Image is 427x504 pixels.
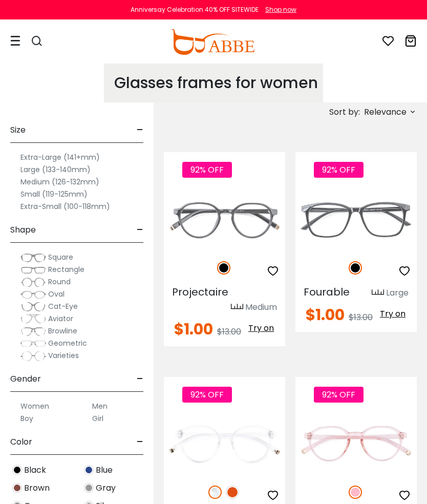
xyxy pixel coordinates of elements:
[380,308,405,320] span: Try on
[10,218,36,242] span: Shape
[48,252,73,262] span: Square
[182,162,232,178] span: 92% OFF
[84,465,94,475] img: Blue
[245,322,277,335] button: Try on
[48,301,78,311] span: Cat-Eye
[314,162,364,178] span: 92% OFF
[48,338,87,348] span: Geometric
[231,303,243,311] img: size ruler
[248,322,274,334] span: Try on
[226,486,239,499] img: Orange
[12,483,22,493] img: Brown
[164,414,285,475] img: Fclear Differenceent - Plastic ,Universal Bridge Fit
[306,304,345,326] span: $1.00
[48,277,71,287] span: Round
[20,326,46,337] img: Browline.png
[114,74,318,92] h1: Glasses frames for women
[20,314,46,324] img: Aviator.png
[12,465,22,475] img: Black
[20,253,46,263] img: Square.png
[20,400,49,412] label: Women
[48,350,79,361] span: Varieties
[20,188,88,200] label: Small (119-125mm)
[137,218,143,242] span: -
[245,301,277,313] div: Medium
[20,163,91,176] label: Large (133-140mm)
[349,261,362,275] img: Black
[24,464,46,476] span: Black
[96,482,116,494] span: Gray
[349,486,362,499] img: Pink
[265,5,296,14] div: Shop now
[20,176,99,188] label: Medium (126-132mm)
[182,387,232,403] span: 92% OFF
[137,430,143,454] span: -
[84,483,94,493] img: Gray
[304,285,350,299] span: Fourable
[174,318,213,340] span: $1.00
[92,400,108,412] label: Men
[10,367,41,391] span: Gender
[217,326,241,338] span: $13.00
[372,289,384,297] img: size ruler
[208,486,222,499] img: Clear
[92,412,103,425] label: Girl
[10,430,32,454] span: Color
[295,189,417,250] img: Black Fourable - Plastic ,Universal Bridge Fit
[48,326,77,336] span: Browline
[295,414,417,475] img: Pink Hedrsive - Plastic ,Universal Bridge Fit
[377,307,409,321] button: Try on
[314,387,364,403] span: 92% OFF
[349,311,373,323] span: $13.00
[20,339,46,349] img: Geometric.png
[131,5,259,14] div: Anniversay Celebration 40% OFF SITEWIDE
[48,264,84,275] span: Rectangle
[137,367,143,391] span: -
[20,265,46,275] img: Rectangle.png
[137,118,143,142] span: -
[96,464,113,476] span: Blue
[20,151,100,163] label: Extra-Large (141+mm)
[48,289,65,299] span: Oval
[48,313,73,324] span: Aviator
[172,285,228,299] span: Projectaire
[20,289,46,300] img: Oval.png
[24,482,50,494] span: Brown
[10,118,26,142] span: Size
[20,277,46,287] img: Round.png
[329,106,360,118] span: Sort by:
[20,351,46,362] img: Varieties.png
[217,261,230,275] img: Black
[20,412,33,425] label: Boy
[20,302,46,312] img: Cat-Eye.png
[170,29,254,55] img: abbeglasses.com
[260,5,296,14] a: Shop now
[364,103,407,121] span: Relevance
[164,189,285,250] img: Black Projectaire - Plastic ,Universal Bridge Fit
[20,200,110,213] label: Extra-Small (100-118mm)
[386,287,409,299] div: Large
